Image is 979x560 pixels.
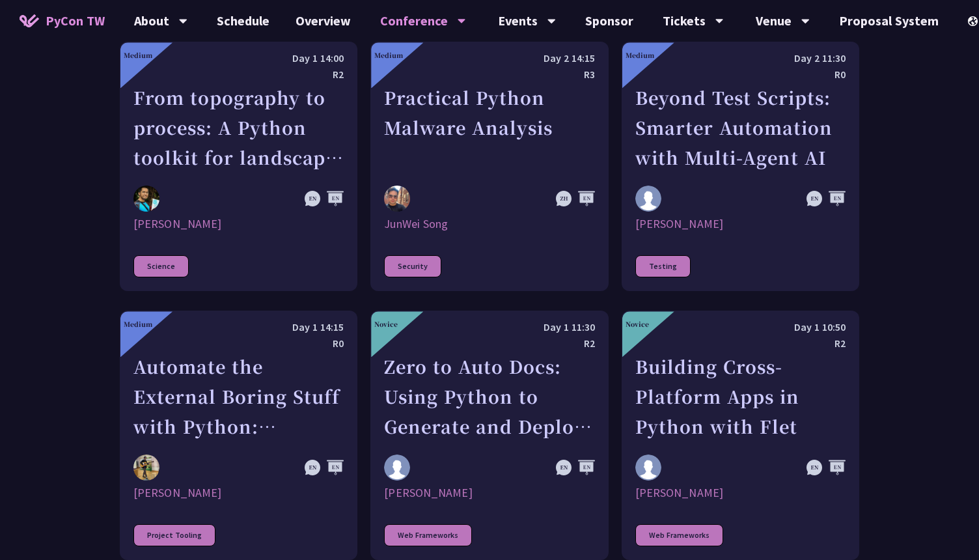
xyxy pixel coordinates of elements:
[635,255,691,277] div: Testing
[133,524,215,546] div: Project Tooling
[133,335,344,352] div: R0
[635,216,846,232] div: [PERSON_NAME]
[133,83,344,173] div: From topography to process: A Python toolkit for landscape evolution analysis
[384,186,410,212] img: JunWei Song
[635,83,846,173] div: Beyond Test Scripts: Smarter Automation with Multi-Agent AI
[635,485,846,501] div: [PERSON_NAME]
[133,352,344,441] div: Automate the External Boring Stuff with Python: Exploring Model Context Protocol (MCP)
[133,319,344,335] div: Day 1 14:15
[635,319,846,335] div: Day 1 10:50
[133,216,344,232] div: [PERSON_NAME]
[374,50,403,60] div: Medium
[635,50,846,66] div: Day 2 11:30
[635,186,661,212] img: Sneha Mavuri
[384,335,594,352] div: R2
[120,42,357,291] a: Medium Day 1 14:00 R2 From topography to process: A Python toolkit for landscape evolution analys...
[384,50,594,66] div: Day 2 14:15
[635,524,723,546] div: Web Frameworks
[46,11,105,31] span: PyCon TW
[124,319,152,329] div: Medium
[133,455,159,481] img: Ryosuke Tanno
[384,524,472,546] div: Web Frameworks
[384,485,594,501] div: [PERSON_NAME]
[384,255,441,277] div: Security
[626,319,649,329] div: Novice
[124,50,152,60] div: Medium
[384,352,594,441] div: Zero to Auto Docs: Using Python to Generate and Deploy Static Sites
[635,335,846,352] div: R2
[133,66,344,83] div: R2
[622,311,859,560] a: Novice Day 1 10:50 R2 Building Cross-Platform Apps in Python with Flet Cyrus Mante [PERSON_NAME] ...
[374,319,398,329] div: Novice
[133,255,189,277] div: Science
[120,311,357,560] a: Medium Day 1 14:15 R0 Automate the External Boring Stuff with Python: Exploring Model Context Pro...
[384,216,594,232] div: JunWei Song
[622,42,859,291] a: Medium Day 2 11:30 R0 Beyond Test Scripts: Smarter Automation with Multi-Agent AI Sneha Mavuri [P...
[384,66,594,83] div: R3
[635,352,846,441] div: Building Cross-Platform Apps in Python with Flet
[7,5,118,37] a: PyCon TW
[133,485,344,501] div: [PERSON_NAME]
[20,14,39,27] img: Home icon of PyCon TW 2025
[635,455,661,481] img: Cyrus Mante
[370,42,608,291] a: Medium Day 2 14:15 R3 Practical Python Malware Analysis JunWei Song JunWei Song Security
[626,50,654,60] div: Medium
[384,319,594,335] div: Day 1 11:30
[384,83,594,173] div: Practical Python Malware Analysis
[133,50,344,66] div: Day 1 14:00
[370,311,608,560] a: Novice Day 1 11:30 R2 Zero to Auto Docs: Using Python to Generate and Deploy Static Sites Daniel ...
[133,186,159,212] img: Ricarido Saturay
[635,66,846,83] div: R0
[384,455,410,481] img: Daniel Gau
